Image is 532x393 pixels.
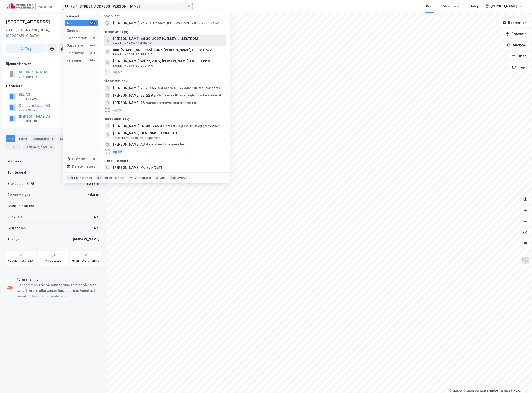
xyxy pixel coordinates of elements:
div: 99+ [89,44,96,47]
div: 1 247 ㎡ [87,181,99,186]
div: nytt søk [80,176,92,180]
div: Leietakere [31,135,56,142]
div: Leietakere [66,50,84,56]
div: Kart [426,3,433,9]
div: 99+ [89,21,96,25]
div: 1 [98,203,99,209]
div: 99+ [89,58,96,62]
div: Kategori [66,15,98,18]
div: markere [139,176,151,180]
div: [STREET_ADDRESS] [6,18,51,26]
div: Tinglyst [7,237,21,242]
span: • [152,21,153,25]
div: Reguleringsplaner [8,259,34,263]
button: Bokmerker [499,18,530,27]
div: Historikk [66,156,87,162]
div: neste kategori [104,176,125,180]
div: Kontrollprogram for chat [509,371,532,393]
span: • [141,166,142,169]
span: Rolf [STREET_ADDRESS], 2007, [PERSON_NAME], LILLESTRØM [113,47,224,53]
div: 13 [48,145,53,149]
div: Delete history [72,164,95,169]
div: Alle [66,20,73,26]
div: Google [66,28,78,33]
span: [PERSON_NAME] vei 30, 2007, KJELLER, LILLESTRØM [113,36,224,42]
div: Nei [94,214,99,220]
div: Festegrunn [7,225,26,231]
div: Forurensning [17,277,99,282]
div: Punktleie [7,214,23,220]
span: Eiendom • [PERSON_NAME] Vei 30, 2007 Kjeller [152,21,219,25]
span: [PERSON_NAME] ENGROS AS [113,123,159,129]
span: [PERSON_NAME] Vei 30 [113,20,151,26]
iframe: Chat Widget [509,371,532,393]
button: Filter [508,52,530,61]
div: Bolig [470,3,478,9]
button: Tags [509,63,530,72]
div: 989 083 910 [19,119,37,123]
div: Leietakere (99+) [100,114,230,122]
div: 1 [15,145,19,149]
span: Leietaker • Rørleggerarbeid [146,143,187,146]
div: Nei [94,225,99,231]
span: Eiendom • 3205-30-158-0-0 [113,42,153,45]
div: 99+ [89,51,96,55]
span: Leietaker • Engrosh. frukt og grønnsaker [160,124,219,128]
div: Info [6,135,15,142]
div: avbryt [177,176,187,180]
div: tab [96,175,103,180]
div: Industri [87,192,99,198]
input: Søk på adresse, matrikkel, gårdeiere, leietakere eller personer [69,3,187,10]
div: Eiendommer [66,35,87,41]
div: 1 [50,136,55,141]
span: Gårdeiere • Hovedkontortjenester [146,101,196,105]
img: cushman-wakefield-realkapital-logo.202ea83816669bd177139c58696a8fa1.svg [7,3,52,10]
span: Gårdeiere • Utl. av egen/leid fast eiendom el. [157,86,222,90]
button: og 6 til [113,69,124,75]
span: • [146,101,147,104]
div: [PERSON_NAME] [73,237,99,242]
span: [PERSON_NAME] AS [113,100,145,106]
span: Eiendom • 3205-30-240-0-0 [113,64,153,68]
div: Eiendommer (9) [100,27,230,35]
span: Gårdeiere • Utl. av egen/leid fast eiendom el. [156,94,222,97]
div: Tomteareal [7,170,26,175]
div: 959 676 429 [19,108,37,112]
div: Gårdeiere [6,83,101,89]
a: OpenStreetMap [463,389,486,392]
div: 0 [92,157,96,161]
div: Miljøstatus [45,259,61,263]
span: • [156,94,158,97]
div: Personer [66,58,82,63]
div: Eiere [17,135,29,142]
div: Transaksjoner [23,144,55,150]
div: Google (1) [100,11,230,19]
div: 9 [92,36,96,40]
div: Grunnforurensning [72,259,99,263]
span: Leietaker • Hovedkontortjenester [113,136,162,140]
div: 895 470 422 [19,97,37,101]
div: Ctrl + k [66,175,79,180]
img: Z [521,256,530,265]
div: 1 [92,29,96,32]
div: [PERSON_NAME] [491,3,517,9]
div: Datasett [58,135,76,142]
div: 987 659 505 [19,75,37,79]
a: Mapbox [450,389,463,392]
div: velg [160,176,166,180]
div: Personer (99+) [100,156,230,164]
button: Analyse [503,40,530,50]
div: Gårdeiere (99+) [100,76,230,84]
span: • [160,124,161,128]
div: 2007, [GEOGRAPHIC_DATA], [GEOGRAPHIC_DATA] [6,27,76,39]
div: Antall leietakere [7,203,34,209]
a: Improve this map [487,389,510,392]
div: ESG [6,144,21,150]
span: Eiendom • 3205-30-158-0-0 [113,53,153,56]
span: [PERSON_NAME] VEI 22 AS [113,93,155,98]
span: [PERSON_NAME] vei 22, 2007, [PERSON_NAME], LILLESTRØM [113,58,224,64]
span: [PERSON_NAME] [113,165,140,170]
span: Person • [DATE] [141,166,164,169]
span: • [146,143,147,146]
span: [PERSON_NAME] EIENDOMSSELSKAP AS [113,130,224,136]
